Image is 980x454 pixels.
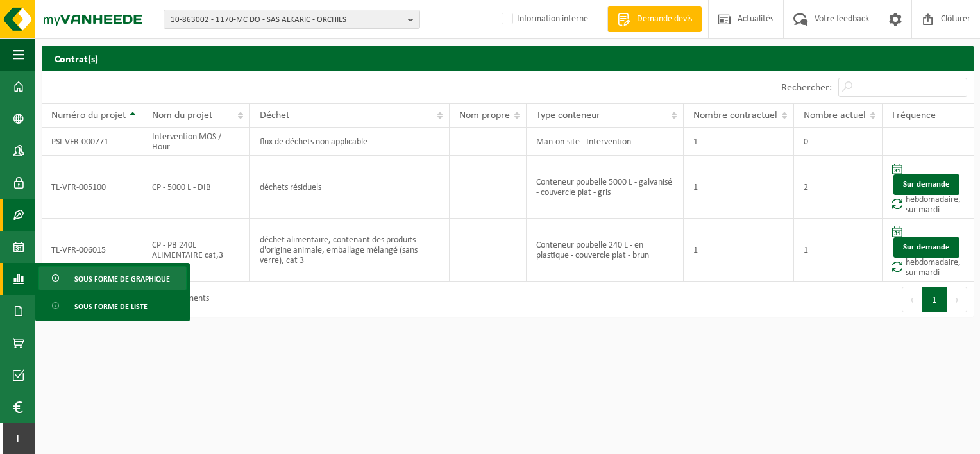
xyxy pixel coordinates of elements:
[42,128,142,156] td: PSI-VFR-000771
[794,156,883,219] td: 2
[142,128,250,156] td: Intervention MOS / Hour
[250,156,450,219] td: déchets résiduels
[51,110,126,121] span: Numéro du projet
[693,110,777,121] span: Nombre contractuel
[536,110,600,121] span: Type conteneur
[459,110,510,121] span: Nom propre
[527,128,684,156] td: Man-on-site - Intervention
[527,156,684,219] td: Conteneur poubelle 5000 L - galvanisé - couvercle plat - gris
[684,219,794,282] td: 1
[171,10,403,29] span: 10-863002 - 1170-MC DO - SAS ALKARIC - ORCHIES
[794,219,883,282] td: 1
[922,287,947,312] button: 1
[527,219,684,282] td: Conteneur poubelle 240 L - en plastique - couvercle plat - brun
[38,266,187,290] a: Sous forme de graphique
[499,10,588,29] label: Information interne
[42,219,142,282] td: TL-VFR-006015
[794,128,883,156] td: 0
[142,219,250,282] td: CP - PB 240L ALIMENTAIRE cat,3
[883,156,974,219] td: hebdomadaire, sur mardi
[893,174,959,195] a: Sur demande
[947,287,967,312] button: Next
[74,294,148,319] span: Sous forme de liste
[142,156,250,219] td: CP - 5000 L - DIB
[634,13,695,26] span: Demande devis
[42,46,974,71] h2: Contrat(s)
[781,83,832,93] label: Rechercher:
[607,6,702,32] a: Demande devis
[804,110,866,121] span: Nombre actuel
[38,294,187,318] a: Sous forme de liste
[42,156,142,219] td: TL-VFR-005100
[250,219,450,282] td: déchet alimentaire, contenant des produits d'origine animale, emballage mélangé (sans verre), cat 3
[893,237,959,258] a: Sur demande
[74,267,170,291] span: Sous forme de graphique
[684,128,794,156] td: 1
[164,10,420,29] button: 10-863002 - 1170-MC DO - SAS ALKARIC - ORCHIES
[250,128,450,156] td: flux de déchets non applicable
[684,156,794,219] td: 1
[152,110,212,121] span: Nom du projet
[902,287,922,312] button: Previous
[883,219,974,282] td: hebdomadaire, sur mardi
[892,110,936,121] span: Fréquence
[260,110,289,121] span: Déchet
